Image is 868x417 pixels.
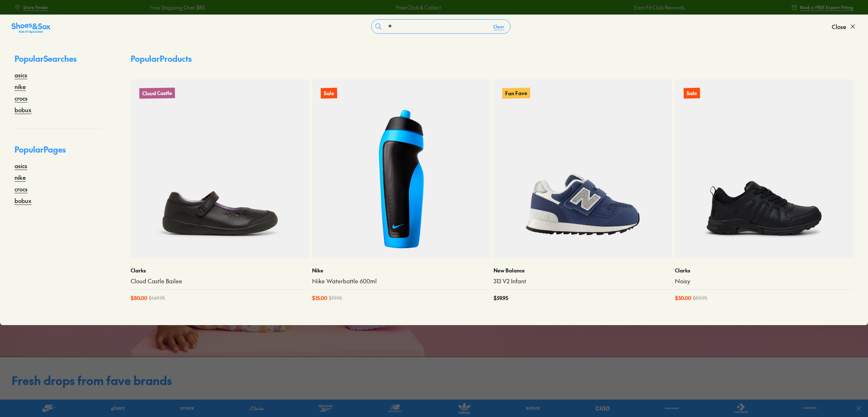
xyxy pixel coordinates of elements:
[312,277,491,285] a: Nike Waterbottle 600ml
[675,277,853,285] a: Noisy
[800,4,853,11] span: Book a FREE Expert Fitting
[494,294,508,302] span: $ 59.95
[312,267,491,274] p: Nike
[321,88,337,99] p: Sale
[139,88,175,99] p: Cloud Castle
[149,294,165,302] span: $ 149.95
[15,1,48,14] a: Store Finder
[675,267,853,274] p: Clarks
[494,79,672,258] a: Fan Fave
[494,277,672,285] a: 313 V2 Infant
[12,22,50,34] img: SNS_Logo_Responsive.svg
[509,4,560,11] a: Earn Fit Club Rewards
[675,294,691,302] span: $ 50.00
[15,94,28,102] a: crocs
[131,294,147,302] span: $ 80.00
[15,70,27,79] a: asics
[748,4,803,11] a: Free Shipping Over $85
[131,277,309,285] a: Cloud Castle Bailee
[15,185,28,193] a: crocs
[502,88,530,98] p: Fan Fave
[131,53,192,65] p: Popular Products
[15,161,27,170] a: asics
[693,294,707,302] span: $ 89.95
[15,53,102,70] p: Popular Searches
[329,294,342,302] span: $ 19.95
[271,4,316,11] a: Free Click & Collect
[832,22,846,31] span: Close
[131,79,309,258] a: Cloud Castle
[15,173,26,182] a: nike
[15,105,32,114] a: bobux
[23,4,48,11] span: Store Finder
[15,82,26,91] a: nike
[494,267,672,274] p: New Balance
[675,79,853,258] a: Sale
[832,19,856,35] button: Close
[25,4,80,11] a: Free Shipping Over $85
[312,79,491,258] a: Sale
[684,88,700,99] p: Sale
[312,294,327,302] span: $ 15.00
[12,21,50,32] a: Shoes &amp; Sox
[131,267,309,274] p: Clarks
[15,143,102,161] p: Popular Pages
[487,20,510,33] button: Clear
[15,196,32,205] a: bobux
[791,1,853,14] a: Book a FREE Expert Fitting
